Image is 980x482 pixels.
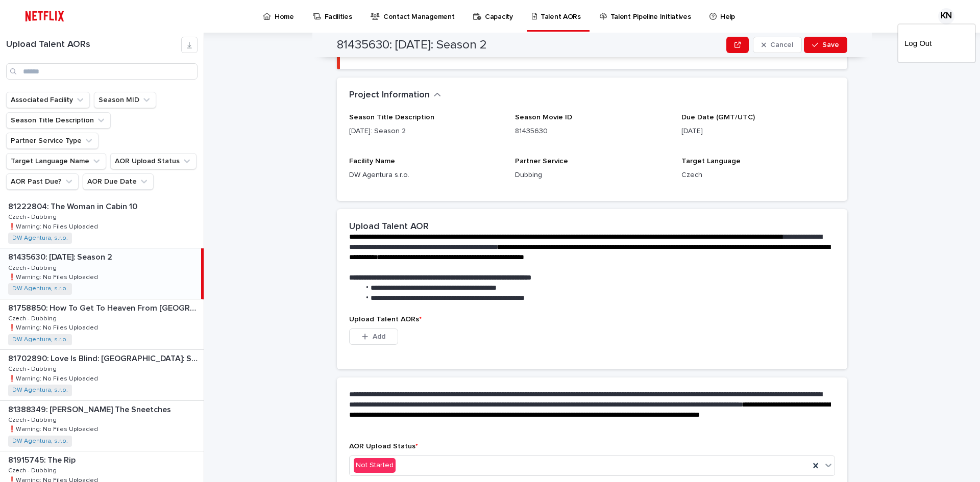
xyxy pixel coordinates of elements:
h2: 81435630: [DATE]: Season 2 [337,38,487,53]
a: DW Agentura, s.r.o. [12,438,68,445]
h2: Upload Talent AOR [349,221,429,233]
button: Season Title Description [6,112,111,129]
span: Facility Name [349,158,395,165]
p: 81435630 [515,126,669,137]
p: [DATE]: Season 2 [349,126,503,137]
span: Partner Service [515,158,568,165]
p: Czech - Dubbing [8,415,59,424]
p: 81915745: The Rip [8,453,78,465]
a: Log Out [904,35,969,52]
button: Add [349,328,398,345]
p: ❗️Warning: No Files Uploaded [8,373,100,383]
span: Due Date (GMT/UTC) [681,114,755,121]
p: 81758850: How To Get To Heaven From Belfast: Season 1 [8,301,202,313]
button: Partner Service Type [6,133,99,149]
span: Season Movie ID [515,114,572,121]
a: DW Agentura, s.r.o. [12,285,68,292]
p: Czech - Dubbing [8,313,59,322]
p: [DATE] [681,126,835,137]
p: ❗️Warning: No Files Uploaded [8,272,100,281]
span: Season Title Description [349,114,434,121]
a: DW Agentura, s.r.o. [12,387,68,394]
p: Czech - Dubbing [8,212,59,221]
button: Associated Facility [6,92,90,108]
input: Search [6,63,198,80]
p: Czech - Dubbing [8,263,59,272]
button: Project Information [349,90,441,101]
button: AOR Past Due? [6,173,79,190]
p: 81702890: Love Is Blind: [GEOGRAPHIC_DATA]: Season 2 [8,352,202,364]
p: Dubbing [515,170,669,181]
a: DW Agentura, s.r.o. [12,336,68,343]
div: Not Started [354,458,396,473]
button: Season MID [94,92,156,108]
p: Czech [681,170,835,181]
span: Add [373,333,385,340]
button: Target Language Name [6,153,106,169]
span: Save [822,41,839,48]
button: Cancel [753,37,802,53]
span: Target Language [681,158,741,165]
h2: Project Information [349,90,430,101]
span: Upload Talent AORs [349,316,422,323]
p: Czech - Dubbing [8,465,59,474]
p: DW Agentura s.r.o. [349,170,503,181]
h1: Upload Talent AORs [6,39,181,50]
p: ❗️Warning: No Files Uploaded [8,322,100,332]
button: Save [804,37,847,53]
p: 81388349: [PERSON_NAME] The Sneetches [8,403,173,415]
span: AOR Upload Status [349,443,418,450]
span: Cancel [770,41,793,48]
a: DW Agentura, s.r.o. [12,235,68,242]
p: 81435630: [DATE]: Season 2 [8,250,114,262]
p: ❗️Warning: No Files Uploaded [8,221,100,231]
button: AOR Due Date [83,173,154,190]
p: ❗️Warning: No Files Uploaded [8,424,100,433]
p: 81222804: The Woman in Cabin 10 [8,200,139,212]
p: Czech - Dubbing [8,364,59,373]
button: AOR Upload Status [110,153,197,169]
